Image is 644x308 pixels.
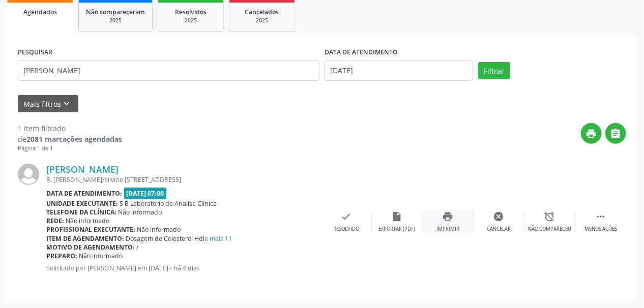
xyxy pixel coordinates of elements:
[18,164,39,185] img: img
[493,211,505,222] i: cancel
[46,199,118,208] b: Unidade executante:
[436,226,459,233] div: Imprimir
[245,8,279,16] span: Cancelados
[325,60,473,81] input: Selecione um intervalo
[586,128,597,139] i: print
[544,211,555,222] i: alarm_off
[18,95,78,113] button: Mais filtroskeyboard_arrow_down
[18,144,122,153] div: Página 1 de 1
[62,98,73,109] i: keyboard_arrow_down
[120,199,217,208] span: S B Laboratorio de Analise Clinica
[165,17,216,24] div: 2025
[86,8,145,16] span: Não compareceram
[79,252,123,260] span: Não informado
[86,17,145,24] div: 2025
[610,128,622,139] i: 
[584,226,617,233] div: Menos ações
[46,217,64,225] b: Rede:
[18,60,319,81] input: Nome, CNS
[341,211,352,222] i: check
[23,8,57,16] span: Agendados
[605,123,626,144] button: 
[392,211,403,222] i: insert_drive_file
[119,208,162,217] span: Não informado
[137,243,139,252] span: /
[46,175,321,184] div: R. [PERSON_NAME]/silvino [STREET_ADDRESS]
[581,123,602,144] button: print
[237,17,287,24] div: 2025
[205,234,232,243] a: e mais 11
[333,226,359,233] div: Resolvido
[595,211,606,222] i: 
[46,264,321,272] p: Solicitado por [PERSON_NAME] em [DATE] - há 4 dias
[18,45,52,60] label: PESQUISAR
[46,234,124,243] b: Item de agendamento:
[487,226,511,233] div: Cancelar
[325,45,398,60] label: DATA DE ATENDIMENTO
[379,226,416,233] div: Exportar (PDF)
[443,211,454,222] i: print
[46,243,135,252] b: Motivo de agendamento:
[46,164,119,175] a: [PERSON_NAME]
[46,252,77,260] b: Preparo:
[124,188,167,199] span: [DATE] 07:00
[126,234,232,243] span: Dosagem de Colesterol Hdl
[478,62,510,79] button: Filtrar
[26,134,122,144] strong: 2081 marcações agendadas
[137,225,181,234] span: Não informado
[46,225,135,234] b: Profissional executante:
[18,134,122,144] div: de
[528,226,571,233] div: Não compareceu
[175,8,207,16] span: Resolvidos
[46,208,116,217] b: Telefone da clínica:
[18,123,122,134] div: 1 item filtrado
[66,217,110,225] span: Não informado
[46,189,122,198] b: Data de atendimento:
